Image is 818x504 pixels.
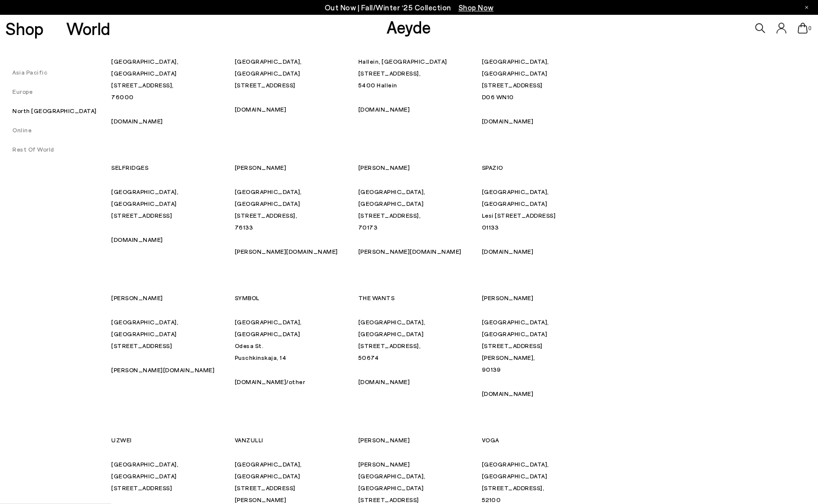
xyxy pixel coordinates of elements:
p: [GEOGRAPHIC_DATA], [GEOGRAPHIC_DATA] [STREET_ADDRESS] D06 WN10 [482,55,594,103]
p: [GEOGRAPHIC_DATA], [GEOGRAPHIC_DATA] [STREET_ADDRESS], 76133 [235,186,347,233]
p: SELFRIDGES [111,161,223,173]
p: Out Now | Fall/Winter ‘25 Collection [325,1,494,14]
a: [DOMAIN_NAME] [358,378,410,385]
p: [GEOGRAPHIC_DATA], [GEOGRAPHIC_DATA] [STREET_ADDRESS], 50674 [358,316,471,363]
p: VANZULLI [235,434,347,446]
p: [PERSON_NAME] [111,292,223,304]
a: [DOMAIN_NAME] [235,106,287,113]
p: SYMBOL [235,292,347,304]
p: [PERSON_NAME] [358,161,471,173]
a: [DOMAIN_NAME] [482,390,534,397]
a: Shop [5,20,43,37]
span: Navigate to /collections/new-in [459,3,494,12]
a: 0 [798,23,808,34]
a: [DOMAIN_NAME]/other [235,378,305,385]
p: [GEOGRAPHIC_DATA], [GEOGRAPHIC_DATA] [STREET_ADDRESS], 76000 [111,55,223,103]
a: [PERSON_NAME][DOMAIN_NAME] [235,248,338,255]
p: [GEOGRAPHIC_DATA], [GEOGRAPHIC_DATA] [STREET_ADDRESS], 70173 [358,186,471,233]
a: [DOMAIN_NAME] [111,117,163,124]
p: Hallein, [GEOGRAPHIC_DATA] [STREET_ADDRESS], 5400 Hallein [358,55,471,91]
a: [DOMAIN_NAME] [482,117,534,124]
a: [DOMAIN_NAME] [482,248,534,255]
a: [DOMAIN_NAME] [111,236,163,243]
a: [PERSON_NAME][DOMAIN_NAME] [358,248,462,255]
p: VOGA [482,434,594,446]
a: Aeyde [387,16,431,37]
a: [PERSON_NAME][DOMAIN_NAME] [111,366,215,373]
a: World [66,20,110,37]
p: [GEOGRAPHIC_DATA], [GEOGRAPHIC_DATA] [STREET_ADDRESS] [235,55,347,91]
p: UZWEI [111,434,223,446]
span: 0 [808,26,813,31]
p: [PERSON_NAME] [482,292,594,304]
p: [GEOGRAPHIC_DATA], [GEOGRAPHIC_DATA] [STREET_ADDRESS] [111,316,223,351]
p: [PERSON_NAME] [358,434,471,446]
a: [DOMAIN_NAME] [358,106,410,113]
p: [PERSON_NAME] [235,161,347,173]
p: [GEOGRAPHIC_DATA], [GEOGRAPHIC_DATA] Lesi [STREET_ADDRESS] 01133 [482,186,594,233]
p: [GEOGRAPHIC_DATA], [GEOGRAPHIC_DATA] [STREET_ADDRESS][PERSON_NAME], 90139 [482,316,594,375]
p: [GEOGRAPHIC_DATA], [GEOGRAPHIC_DATA] [STREET_ADDRESS] [111,186,223,221]
p: SPAZIO [482,161,594,173]
p: THE WANTS [358,292,471,304]
p: [GEOGRAPHIC_DATA], [GEOGRAPHIC_DATA] Odesa St. Puschkinskaja, 14 [235,316,347,363]
p: [GEOGRAPHIC_DATA], [GEOGRAPHIC_DATA] [STREET_ADDRESS] [111,458,223,494]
